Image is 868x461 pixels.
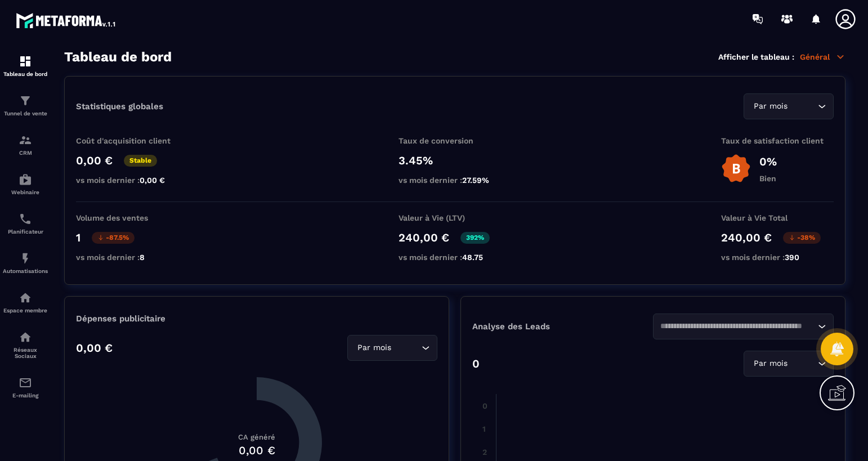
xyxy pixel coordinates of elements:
[759,174,777,183] p: Bien
[3,283,48,322] a: automationsautomationsEspace membre
[751,357,790,370] span: Par mois
[460,232,490,244] p: 392%
[399,154,511,167] p: 3.45%
[3,368,48,407] a: emailemailE-mailing
[3,164,48,204] a: automationsautomationsWebinaire
[19,330,32,344] img: social-network
[462,253,483,262] span: 48.75
[76,314,437,324] p: Dépenses publicitaire
[482,424,486,433] tspan: 1
[19,291,32,305] img: automations
[482,447,487,456] tspan: 2
[76,341,113,355] p: 0,00 €
[3,150,48,156] p: CRM
[759,155,777,168] p: 0%
[721,231,772,244] p: 240,00 €
[76,136,189,145] p: Coût d'acquisition client
[3,86,48,125] a: formationformationTunnel de vente
[3,189,48,195] p: Webinaire
[3,307,48,314] p: Espace membre
[76,231,80,244] p: 1
[721,136,834,145] p: Taux de satisfaction client
[19,173,32,186] img: automations
[140,253,145,262] span: 8
[3,322,48,368] a: social-networksocial-networkRéseaux Sociaux
[660,320,815,333] input: Search for option
[3,204,48,243] a: schedulerschedulerPlanificateur
[3,125,48,164] a: formationformationCRM
[347,335,437,361] div: Search for option
[482,401,487,410] tspan: 0
[399,253,511,262] p: vs mois dernier :
[3,243,48,283] a: automationsautomationsAutomatisations
[19,252,32,265] img: automations
[76,154,113,167] p: 0,00 €
[790,357,815,370] input: Search for option
[19,212,32,226] img: scheduler
[744,93,834,119] div: Search for option
[399,136,511,145] p: Taux de conversion
[472,357,480,370] p: 0
[124,155,157,167] p: Stable
[744,351,834,377] div: Search for option
[19,376,32,390] img: email
[19,94,32,108] img: formation
[751,100,790,113] span: Par mois
[3,71,48,77] p: Tableau de bord
[3,268,48,274] p: Automatisations
[3,392,48,399] p: E-mailing
[3,46,48,86] a: formationformationTableau de bord
[16,10,117,30] img: logo
[721,253,834,262] p: vs mois dernier :
[399,213,511,222] p: Valeur à Vie (LTV)
[76,101,163,111] p: Statistiques globales
[3,347,48,359] p: Réseaux Sociaux
[800,52,845,62] p: Général
[64,49,172,65] h3: Tableau de bord
[19,133,32,147] img: formation
[399,231,449,244] p: 240,00 €
[472,321,653,332] p: Analyse des Leads
[785,253,799,262] span: 390
[355,342,393,354] span: Par mois
[76,253,189,262] p: vs mois dernier :
[462,176,489,185] span: 27.59%
[140,176,165,185] span: 0,00 €
[92,232,135,244] p: -87.5%
[653,314,834,339] div: Search for option
[783,232,821,244] p: -38%
[721,154,751,183] img: b-badge-o.b3b20ee6.svg
[399,176,511,185] p: vs mois dernier :
[19,55,32,68] img: formation
[76,213,189,222] p: Volume des ventes
[721,213,834,222] p: Valeur à Vie Total
[718,52,794,61] p: Afficher le tableau :
[3,110,48,117] p: Tunnel de vente
[76,176,189,185] p: vs mois dernier :
[3,229,48,235] p: Planificateur
[790,100,815,113] input: Search for option
[393,342,419,354] input: Search for option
